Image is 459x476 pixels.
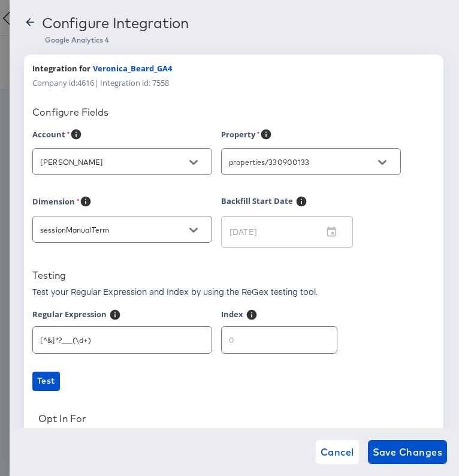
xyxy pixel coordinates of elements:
[32,372,60,391] button: Test
[221,128,260,143] label: Property
[373,153,391,171] button: Open
[32,269,66,281] div: Testing
[32,128,70,143] label: Account
[316,440,359,464] button: Cancel
[368,440,448,464] button: Save Changes
[32,106,435,118] div: Configure Fields
[37,373,55,388] span: Test
[373,444,443,460] span: Save Changes
[42,14,189,31] div: Configure Integration
[32,77,169,89] span: Company id: 4616 | Integration id: 7558
[321,444,354,460] span: Cancel
[32,372,435,391] a: Test
[45,35,445,45] div: Google Analytics 4
[38,155,188,169] input: Select...
[38,223,188,237] input: Select...
[222,322,337,348] input: 0
[185,153,203,171] button: Open
[32,195,80,210] label: Dimension
[185,221,203,239] button: Open
[33,322,212,348] input: \d+[^x]
[32,63,90,74] span: Integration for
[221,195,293,218] label: Backfill Start Date
[32,285,318,297] p: Test your Regular Expression and Index by using the ReGex testing tool.
[38,412,86,424] div: Opt In For
[221,309,243,324] label: Index
[93,63,172,74] span: Veronica_Beard_GA4
[227,155,377,169] input: Select...
[32,309,107,324] label: Regular Expression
